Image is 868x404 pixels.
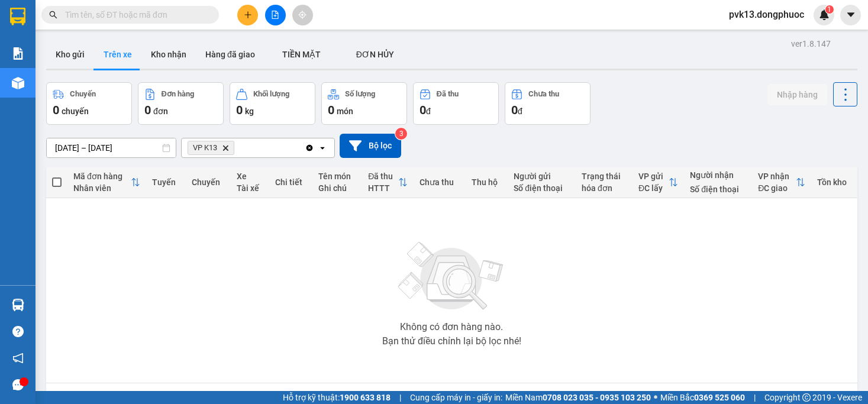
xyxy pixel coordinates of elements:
svg: Delete [222,144,229,151]
div: Số điện thoại [690,185,746,194]
input: Tìm tên, số ĐT hoặc mã đơn [65,8,205,21]
div: Đã thu [368,172,398,181]
span: notification [12,353,24,364]
button: Khối lượng0kg [230,82,315,125]
span: Cung cấp máy in - giấy in: [410,391,502,404]
button: Kho gửi [46,40,94,69]
button: Đơn hàng0đơn [138,82,224,125]
div: Tuyến [152,177,180,187]
div: Ghi chú [318,183,356,193]
span: search [49,11,57,19]
div: Xe [237,172,263,181]
div: Chuyến [70,90,96,98]
div: Trạng thái [582,172,627,181]
div: Tên món [318,172,356,181]
sup: 1 [825,5,834,14]
div: Thu hộ [472,177,502,187]
div: Số điện thoại [514,183,570,193]
span: đ [426,106,431,116]
div: ĐC lấy [638,183,669,193]
div: hóa đơn [582,183,627,193]
span: 0 [144,103,151,117]
button: caret-down [840,5,861,25]
div: Người nhận [690,170,746,180]
span: 0 [420,103,426,117]
div: Chi tiết [275,177,307,187]
span: | [754,391,756,404]
button: plus [237,5,258,25]
span: Hỗ trợ kỹ thuật: [283,391,391,404]
div: Người gửi [514,172,570,181]
strong: 0369 525 060 [694,393,745,402]
div: VP gửi [638,172,669,181]
span: ĐƠN HỦY [356,50,394,59]
button: Bộ lọc [340,134,401,158]
div: Bạn thử điều chỉnh lại bộ lọc nhé! [382,337,521,346]
input: Selected VP K13. [237,142,238,154]
div: Chuyến [192,177,225,187]
img: icon-new-feature [819,9,830,20]
span: caret-down [846,9,856,20]
button: Số lượng0món [321,82,407,125]
svg: open [318,143,327,153]
button: file-add [265,5,286,25]
span: Miền Bắc [660,391,745,404]
span: 1 [827,5,831,14]
div: Chưa thu [528,90,559,98]
button: Kho nhận [141,40,196,69]
span: đ [518,106,522,116]
sup: 3 [395,128,407,140]
span: món [337,106,353,116]
button: Hàng đã giao [196,40,264,69]
div: Số lượng [345,90,375,98]
div: Mã đơn hàng [73,172,131,181]
span: aim [298,11,306,19]
button: Trên xe [94,40,141,69]
div: ver 1.8.147 [791,37,831,50]
span: VP K13 [193,143,217,153]
th: Toggle SortBy [67,167,146,198]
span: message [12,379,24,390]
span: Miền Nam [505,391,651,404]
span: file-add [271,11,279,19]
button: Đã thu0đ [413,82,499,125]
div: Đơn hàng [162,90,194,98]
button: aim [292,5,313,25]
th: Toggle SortBy [362,167,414,198]
button: Nhập hàng [767,84,827,105]
img: logo-vxr [10,8,25,25]
span: chuyến [62,106,89,116]
div: Chưa thu [420,177,459,187]
img: solution-icon [12,47,24,60]
img: svg+xml;base64,PHN2ZyBjbGFzcz0ibGlzdC1wbHVnX19zdmciIHhtbG5zPSJodHRwOi8vd3d3LnczLm9yZy8yMDAwL3N2Zy... [392,235,511,318]
span: 0 [328,103,334,117]
span: 0 [53,103,59,117]
span: plus [244,11,252,19]
span: | [399,391,401,404]
span: 0 [511,103,518,117]
strong: 1900 633 818 [340,393,391,402]
div: ĐC giao [758,183,795,193]
strong: 0708 023 035 - 0935 103 250 [543,393,651,402]
div: HTTT [368,183,398,193]
button: Chuyến0chuyến [46,82,132,125]
div: Tồn kho [817,177,851,187]
th: Toggle SortBy [752,167,811,198]
span: kg [245,106,254,116]
div: Nhân viên [73,183,131,193]
span: pvk13.dongphuoc [719,7,814,22]
div: VP nhận [758,172,795,181]
img: warehouse-icon [12,77,24,89]
input: Select a date range. [47,138,176,157]
img: warehouse-icon [12,299,24,311]
span: copyright [802,393,811,402]
span: ⚪️ [654,395,657,400]
div: Khối lượng [253,90,289,98]
div: Không có đơn hàng nào. [400,322,503,332]
th: Toggle SortBy [633,167,684,198]
span: TIỀN MẶT [282,50,321,59]
span: question-circle [12,326,24,337]
span: 0 [236,103,243,117]
span: đơn [153,106,168,116]
div: Đã thu [437,90,459,98]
